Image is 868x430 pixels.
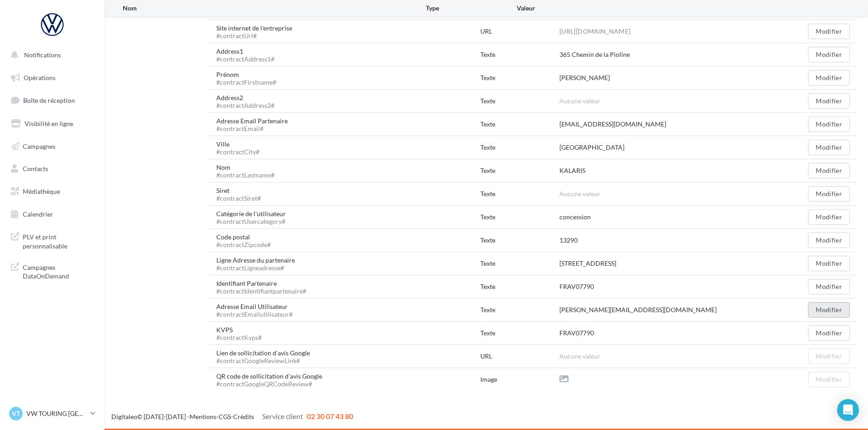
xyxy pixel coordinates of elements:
[216,186,268,202] div: Siret
[216,163,282,178] div: Nom
[517,4,759,13] div: Valeur
[216,209,293,225] div: Catégorie de l'utilisateur
[216,279,314,294] div: Identifiant Partenaire
[480,259,559,268] div: Texte
[480,212,559,222] div: Texte
[23,165,48,172] span: Contacts
[216,218,286,225] div: #contractUsercategory#
[216,47,282,62] div: Address1
[480,236,559,245] div: Texte
[559,212,591,222] div: concession
[559,26,630,37] a: [URL][DOMAIN_NAME]
[559,329,594,338] div: FRAV07790
[808,70,850,86] button: Modifier
[123,4,426,13] div: Nom
[216,265,295,271] div: #contractLigneadresse#
[5,227,99,254] a: PLV et print personnalisable
[480,166,559,175] div: Texte
[219,413,231,420] a: CGS
[559,190,600,197] span: Aucune valeur
[262,412,303,420] span: Service client
[216,33,292,39] div: #contractUrl#
[480,282,559,291] div: Texte
[480,375,559,384] div: Image
[480,305,559,314] div: Texte
[559,236,578,245] div: 13290
[216,233,278,248] div: Code postal
[808,372,850,387] button: Modifier
[23,261,94,281] span: Campagnes DataOnDemand
[23,142,55,150] span: Campagnes
[559,352,600,360] span: Aucune valeur
[216,116,295,132] div: Adresse Email Partenaire
[216,381,322,387] div: #contractGoogleQRCodeReview#
[216,140,267,155] div: Ville
[216,24,299,39] div: Site internet de l'entreprise
[12,409,20,418] span: VT
[480,143,559,152] div: Texte
[480,189,559,198] div: Texte
[559,259,616,268] div: [STREET_ADDRESS]
[480,96,559,106] div: Texte
[480,352,559,361] div: URL
[480,120,559,129] div: Texte
[559,166,585,175] div: KALARIS
[480,50,559,59] div: Texte
[216,288,306,294] div: #contractIdentifiantpartenaire#
[216,149,259,155] div: #contractCity#
[25,120,73,127] span: Visibilité en ligne
[233,413,254,420] a: Crédits
[559,50,630,59] div: 365 Chemin de la Pioline
[23,187,60,195] span: Médiathèque
[808,256,850,271] button: Modifier
[5,137,99,156] a: Campagnes
[216,195,261,202] div: #contractSiret#
[559,282,594,291] div: FRAV07790
[216,242,271,248] div: #contractZipcode#
[216,172,274,178] div: #contractLastname#
[216,93,282,109] div: Address2
[480,73,559,82] div: Texte
[808,24,850,39] button: Modifier
[808,325,850,341] button: Modifier
[216,358,310,364] div: #contractGoogleReviewLink#
[808,186,850,202] button: Modifier
[808,349,850,364] button: Modifier
[26,409,87,418] p: VW TOURING [GEOGRAPHIC_DATA]
[216,256,302,271] div: Ligne Adresse du partenaire
[216,70,284,86] div: Prénom
[559,305,717,314] div: [PERSON_NAME][EMAIL_ADDRESS][DOMAIN_NAME]
[559,73,610,82] div: [PERSON_NAME]
[559,97,600,105] span: Aucune valeur
[808,209,850,225] button: Modifier
[216,126,288,132] div: #contractEmail#
[216,102,274,109] div: #contractAddress2#
[559,120,666,129] div: [EMAIL_ADDRESS][DOMAIN_NAME]
[808,163,850,178] button: Modifier
[5,68,99,87] a: Opérations
[5,114,99,133] a: Visibilité en ligne
[480,27,559,36] div: URL
[24,51,61,59] span: Notifications
[307,412,353,420] span: 02 30 07 43 80
[808,233,850,248] button: Modifier
[7,405,97,422] a: VT VW TOURING [GEOGRAPHIC_DATA]
[808,116,850,132] button: Modifier
[808,140,850,155] button: Modifier
[837,399,859,421] div: Open Intercom Messenger
[190,413,216,420] a: Mentions
[23,96,75,104] span: Boîte de réception
[808,302,850,318] button: Modifier
[216,349,317,364] div: Lien de sollicitation d'avis Google
[111,413,137,420] a: Digitaleo
[111,413,353,420] span: © [DATE]-[DATE] - - -
[808,47,850,62] button: Modifier
[216,79,276,86] div: #contractFirstname#
[559,143,624,152] div: [GEOGRAPHIC_DATA]
[216,56,274,62] div: #contractAddress1#
[808,279,850,294] button: Modifier
[5,91,99,110] a: Boîte de réception
[426,4,517,13] div: Type
[216,334,262,341] div: #contractKvps#
[5,258,99,284] a: Campagnes DataOnDemand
